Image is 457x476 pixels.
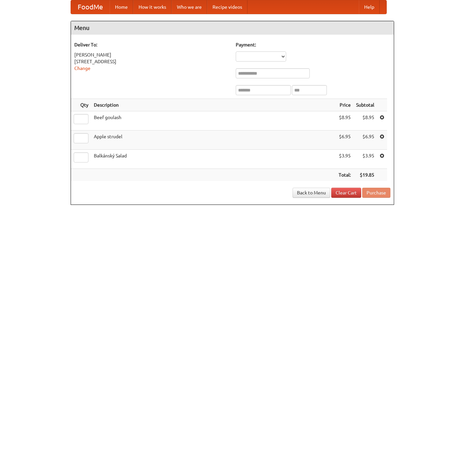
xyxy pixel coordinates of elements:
[331,188,361,198] a: Clear Cart
[353,111,377,131] td: $8.95
[353,150,377,169] td: $3.95
[91,131,336,150] td: Apple strudel
[74,41,229,48] h5: Deliver To:
[110,0,133,14] a: Home
[336,99,353,111] th: Price
[71,0,110,14] a: FoodMe
[74,58,229,65] div: [STREET_ADDRESS]
[71,21,394,35] h4: Menu
[91,150,336,169] td: Balkánský Salad
[293,188,330,198] a: Back to Menu
[207,0,247,14] a: Recipe videos
[353,169,377,181] th: $19.85
[362,188,390,198] button: Purchase
[359,0,380,14] a: Help
[91,99,336,111] th: Description
[133,0,172,14] a: How it works
[236,41,390,48] h5: Payment:
[336,131,353,150] td: $6.95
[353,131,377,150] td: $6.95
[91,111,336,131] td: Beef goulash
[336,169,353,181] th: Total:
[336,111,353,131] td: $8.95
[353,99,377,111] th: Subtotal
[336,150,353,169] td: $3.95
[71,99,91,111] th: Qty
[74,51,229,58] div: [PERSON_NAME]
[172,0,207,14] a: Who we are
[74,66,90,71] a: Change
